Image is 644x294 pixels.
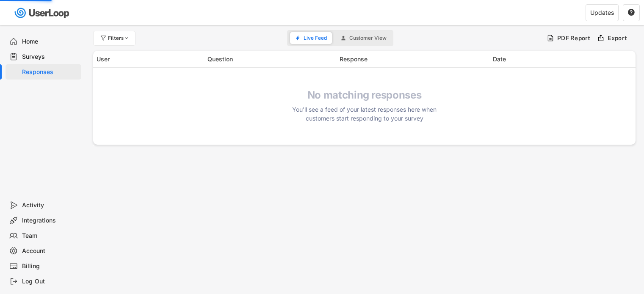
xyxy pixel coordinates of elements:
div: Home [22,38,78,46]
text:  [628,8,635,16]
img: userloop-logo-01.svg [13,4,72,22]
div: Export [608,34,627,42]
div: Integrations [22,217,78,225]
h4: No matching responses [288,89,441,102]
div: User [97,55,202,63]
div: Date [493,55,633,63]
div: Billing [22,262,78,270]
div: Account [22,247,78,255]
div: Surveys [22,53,78,61]
button: Live Feed [290,32,332,44]
div: Team [22,232,78,240]
div: PDF Report [557,34,591,42]
div: Updates [590,10,614,16]
div: Log Out [22,278,78,286]
div: Activity [22,201,78,209]
div: Responses [22,68,78,76]
button:  [627,9,635,16]
div: You'll see a feed of your latest responses here when customers start responding to your survey [288,105,441,123]
div: Filters [108,36,130,41]
div: Question [207,55,334,63]
button: Customer View [336,32,392,44]
span: Live Feed [304,36,327,41]
span: Customer View [349,36,387,41]
div: Response [340,55,488,63]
